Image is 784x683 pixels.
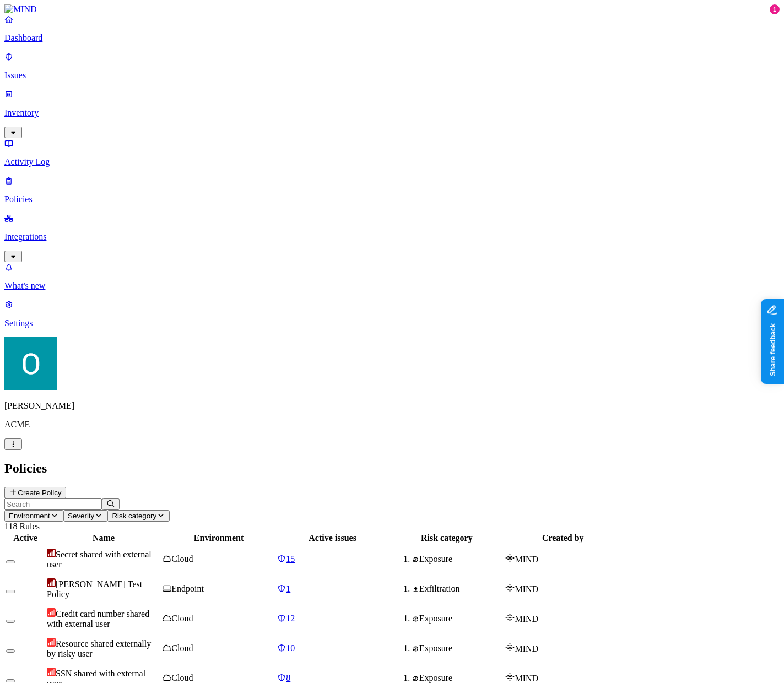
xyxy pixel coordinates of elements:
span: Endpoint [171,584,204,593]
p: What's new [4,281,780,291]
a: 15 [277,554,388,564]
img: severity-high [47,638,56,647]
span: Secret shared with external user [47,550,152,569]
img: severity-high [47,668,56,676]
a: 12 [277,614,388,624]
a: Policies [4,176,780,204]
img: severity-high [47,608,56,617]
h2: Policies [4,461,780,476]
img: mind-logo-icon [505,583,515,592]
p: ACME [4,420,780,430]
div: Active [6,533,45,543]
a: 10 [277,643,388,653]
span: 15 [286,554,295,563]
p: Activity Log [4,157,780,167]
a: MIND [4,4,780,14]
div: Exposure [412,673,503,683]
span: 118 Rules [4,522,40,531]
div: Created by [505,533,620,543]
p: Issues [4,71,780,80]
input: Search [4,498,102,510]
img: mind-logo-icon [505,554,515,562]
iframe: Marker.io feedback button [761,299,784,384]
span: Severity [68,512,94,520]
p: Integrations [4,232,780,242]
img: mind-logo-icon [505,613,515,622]
span: 10 [286,643,295,653]
a: Issues [4,52,780,80]
div: Exposure [412,614,503,624]
div: 1 [770,4,780,14]
img: Ofir Englard [4,337,57,390]
img: severity-critical [47,549,56,557]
p: Dashboard [4,33,780,43]
span: MIND [515,555,538,564]
div: Active issues [277,533,388,543]
span: Cloud [171,554,193,563]
span: MIND [515,614,538,624]
p: Policies [4,194,780,204]
span: 1 [286,584,290,593]
img: severity-critical [47,578,56,587]
span: MIND [515,584,538,594]
img: mind-logo-icon [505,673,515,681]
button: Create Policy [4,487,66,498]
p: Inventory [4,108,780,118]
a: Dashboard [4,14,780,43]
span: [PERSON_NAME] Test Policy [47,579,142,599]
img: mind-logo-icon [505,643,515,652]
a: Activity Log [4,138,780,167]
a: Inventory [4,89,780,137]
p: Settings [4,318,780,328]
div: Exposure [412,643,503,653]
span: 8 [286,673,290,682]
span: Cloud [171,673,193,682]
span: 12 [286,614,295,623]
span: Cloud [171,643,193,653]
img: MIND [4,4,37,14]
span: Resource shared externally by risky user [47,639,151,658]
a: 1 [277,584,388,594]
span: MIND [515,674,538,683]
a: 8 [277,673,388,683]
div: Name [47,533,160,543]
a: What's new [4,262,780,291]
a: Integrations [4,213,780,261]
span: Risk category [112,512,156,520]
div: Risk category [390,533,503,543]
span: Environment [9,512,50,520]
span: Cloud [171,614,193,623]
div: Exposure [412,554,503,564]
p: [PERSON_NAME] [4,401,780,411]
span: MIND [515,644,538,653]
div: Exfiltration [412,584,503,594]
a: Settings [4,300,780,328]
span: Credit card number shared with external user [47,609,149,628]
div: Environment [163,533,275,543]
